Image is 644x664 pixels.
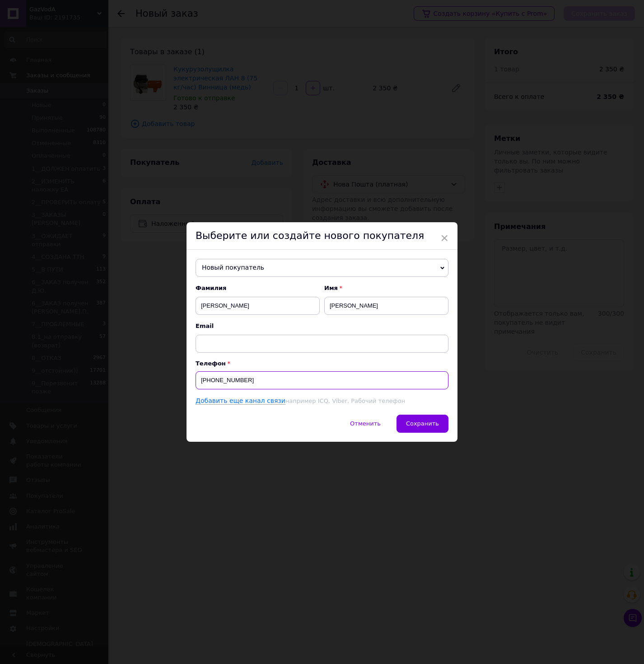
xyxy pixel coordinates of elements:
[406,420,439,427] span: Сохранить
[196,297,320,315] input: Например: Иванов
[196,397,285,405] a: Добавить еще канал связи
[324,284,448,292] span: Имя
[350,420,381,427] span: Отменить
[196,284,320,292] span: Фамилия
[196,360,448,367] p: Телефон
[440,230,448,246] span: ×
[187,222,457,250] div: Выберите или создайте нового покупателя
[285,397,405,404] span: например ICQ, Viber, Рабочий телефон
[196,371,448,389] input: +38 096 0000000
[397,415,448,433] button: Сохранить
[196,322,448,330] span: Email
[341,415,390,433] button: Отменить
[324,297,448,315] input: Например: Иван
[196,259,448,277] span: Новый покупатель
